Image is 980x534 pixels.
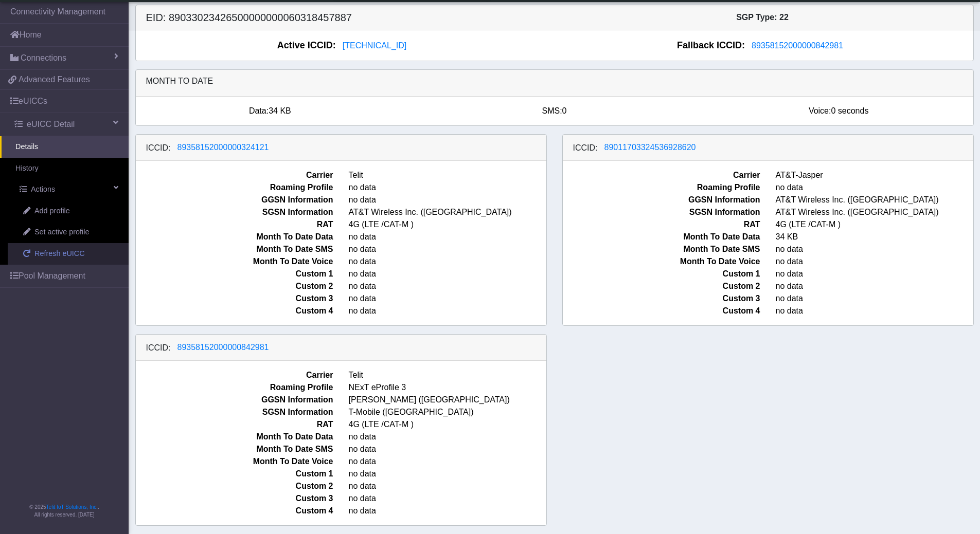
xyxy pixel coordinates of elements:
span: Carrier [128,169,341,181]
span: Fallback ICCID: [677,39,745,52]
span: Month To Date Voice [128,255,341,268]
span: eUICC Detail [27,118,75,131]
span: SGSN Information [555,206,768,218]
span: no data [341,468,554,480]
a: Refresh eUICC [8,243,129,265]
span: Refresh eUICC [34,248,85,260]
span: Roaming Profile [128,181,341,194]
span: SMS: [542,106,562,115]
span: T-Mobile ([GEOGRAPHIC_DATA]) [341,406,554,418]
span: Connections [21,52,66,64]
span: Custom 2 [555,280,768,292]
span: 89358152000000842981 [752,41,843,50]
button: 89358152000000842981 [171,341,276,354]
span: Month To Date SMS [128,443,341,455]
button: [TECHNICAL_ID] [336,39,413,52]
span: Carrier [555,169,768,181]
span: Month To Date Voice [555,255,768,268]
span: Data: [249,106,269,115]
span: no data [341,292,554,305]
span: no data [341,181,554,194]
span: Custom 2 [128,480,341,492]
button: 89358152000000324121 [171,141,276,154]
span: Roaming Profile [128,381,341,394]
span: Carrier [128,369,341,381]
span: no data [341,431,554,443]
span: Advanced Features [19,73,90,86]
h6: ICCID: [573,143,598,153]
span: no data [341,243,554,255]
span: no data [341,255,554,268]
span: Custom 1 [128,468,341,480]
span: no data [341,455,554,468]
span: Month To Date Data [128,431,341,443]
span: Set active profile [34,227,89,238]
span: Custom 2 [128,280,341,292]
span: Custom 1 [128,268,341,280]
span: Custom 3 [555,292,768,305]
h6: Month to date [146,76,963,86]
span: Month To Date Data [555,231,768,243]
span: Custom 4 [128,505,341,517]
a: Actions [4,179,129,200]
span: 4G (LTE /CAT-M ) [341,218,554,231]
span: Month To Date Data [128,231,341,243]
span: Add profile [34,206,70,217]
span: SGSN Information [128,406,341,418]
span: [PERSON_NAME] ([GEOGRAPHIC_DATA]) [341,394,554,406]
h6: ICCID: [146,143,171,153]
h6: ICCID: [146,343,171,353]
span: 89011703324536928620 [604,143,696,152]
span: no data [341,492,554,505]
span: Active ICCID: [277,39,336,52]
span: Telit [341,169,554,181]
span: no data [341,231,554,243]
span: [TECHNICAL_ID] [343,41,406,50]
span: Month To Date SMS [555,243,768,255]
a: eUICC Detail [4,113,129,136]
span: Custom 4 [128,305,341,317]
span: 89358152000000842981 [177,343,269,352]
span: no data [341,443,554,455]
span: NExT eProfile 3 [341,381,554,394]
span: RAT [128,418,341,431]
span: 89358152000000324121 [177,143,269,152]
button: 89011703324536928620 [598,141,703,154]
span: AT&T Wireless Inc. ([GEOGRAPHIC_DATA]) [341,206,554,218]
span: Custom 3 [128,492,341,505]
button: 89358152000000842981 [745,39,850,52]
span: GGSN Information [128,394,341,406]
span: 0 seconds [831,106,868,115]
span: Telit [341,369,554,381]
span: Actions [31,184,55,195]
span: Custom 3 [128,292,341,305]
h5: EID: 89033023426500000000060318457887 [138,11,555,24]
span: RAT [128,218,341,231]
span: no data [341,280,554,292]
span: SGSN Information [128,206,341,218]
span: no data [341,480,554,492]
span: no data [341,268,554,280]
span: RAT [555,218,768,231]
a: Set active profile [8,222,129,243]
span: 4G (LTE /CAT-M ) [341,418,554,431]
span: Custom 4 [555,305,768,317]
span: Custom 1 [555,268,768,280]
a: Telit IoT Solutions, Inc. [46,504,98,510]
span: GGSN Information [555,194,768,206]
span: no data [341,305,554,317]
span: no data [341,194,554,206]
span: Voice: [809,106,831,115]
span: Month To Date SMS [128,243,341,255]
span: Month To Date Voice [128,455,341,468]
span: 34 KB [269,106,291,115]
span: GGSN Information [128,194,341,206]
span: no data [341,505,554,517]
span: 0 [562,106,567,115]
span: Roaming Profile [555,181,768,194]
span: SGP Type: 22 [736,13,789,22]
a: Add profile [8,200,129,222]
